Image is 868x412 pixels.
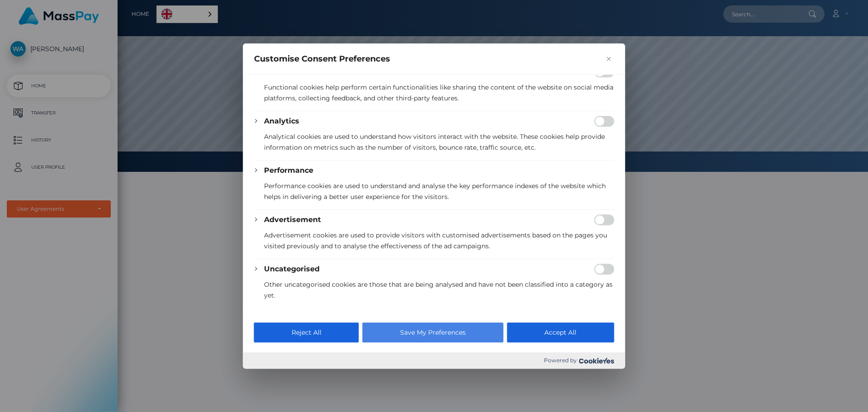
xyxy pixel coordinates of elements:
button: Close [604,53,614,64]
button: Uncategorised [264,264,320,275]
p: Performance cookies are used to understand and analyse the key performance indexes of the website... [264,180,614,202]
button: Advertisement [264,214,321,225]
span: Customise Consent Preferences [254,53,390,64]
button: Save My Preferences [363,322,503,342]
p: Functional cookies help perform certain functionalities like sharing the content of the website o... [264,82,614,104]
p: Analytical cookies are used to understand how visitors interact with the website. These cookies h... [264,131,614,153]
div: Customise Consent Preferences [243,43,625,369]
button: Performance [264,165,313,176]
button: Analytics [264,116,299,127]
div: Powered by [243,352,625,369]
img: Close [607,57,611,61]
p: Advertisement cookies are used to provide visitors with customised advertisements based on the pa... [264,230,614,251]
input: Enable Analytics [594,116,614,127]
input: Enable Uncategorised [594,264,614,275]
button: Reject All [254,322,359,342]
p: Other uncategorised cookies are those that are being analysed and have not been classified into a... [264,279,614,301]
button: Accept All [507,322,614,342]
img: Cookieyes logo [579,358,614,364]
input: Enable Advertisement [594,214,614,225]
